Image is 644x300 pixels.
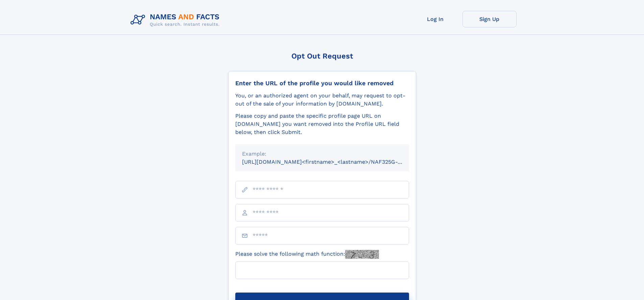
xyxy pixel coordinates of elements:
[408,11,462,27] a: Log In
[235,112,409,136] div: Please copy and paste the specific profile page URL on [DOMAIN_NAME] you want removed into the Pr...
[128,11,225,29] img: Logo Names and Facts
[462,11,517,27] a: Sign Up
[235,92,409,108] div: You, or an authorized agent on your behalf, may request to opt-out of the sale of your informatio...
[242,150,402,158] div: Example:
[235,250,379,259] label: Please solve the following math function:
[242,159,422,165] small: [URL][DOMAIN_NAME]<firstname>_<lastname>/NAF325G-xxxxxxxx
[235,79,409,87] div: Enter the URL of the profile you would like removed
[228,52,416,60] div: Opt Out Request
